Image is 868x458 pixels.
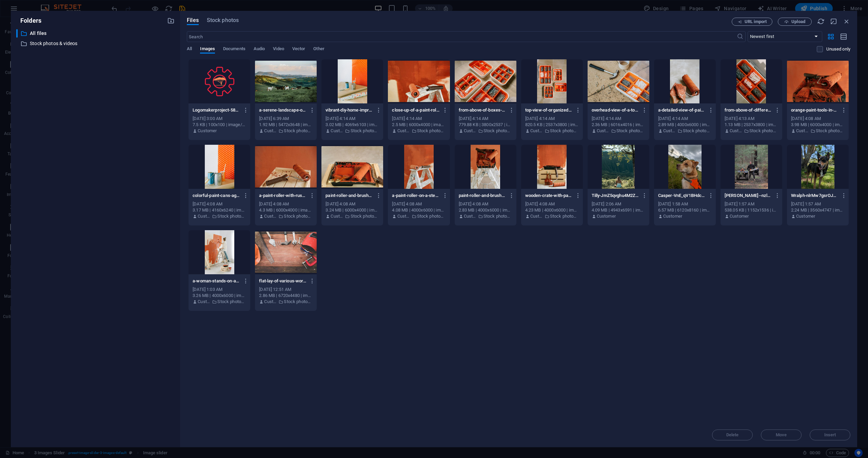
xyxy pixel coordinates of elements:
div: 1.13 MB | 2537x3800 | image/jpeg [725,122,778,128]
div: [DATE] 1:58 AM [658,201,712,207]
button: 3 [50,189,54,193]
div: 2.83 MB | 4000x6000 | image/jpeg [459,207,512,213]
div: 2.89 MB | 4000x6000 | image/jpeg [658,122,712,128]
p: close-up-of-a-paint-roller-resting-on-a-stepladder-against-a-partially-painted-wall-t9ZcVeokgQZsD... [392,107,439,113]
p: Customer [264,213,277,219]
p: Stock photos & videos [550,128,579,134]
p: Stock photos & videos [351,213,379,219]
p: Stock photos & videos [30,40,162,47]
div: By: Customer | Folder: Stock photos & videos [658,128,712,134]
div: 3.17 MB | 4160x6240 | image/jpeg [193,207,246,213]
p: Wralph-nlrMw7gsrOJ2Z2tXfEPy3A.jpg [791,193,839,199]
div: By: Customer | Folder: Stock photos & videos [193,299,246,305]
p: Logomakerproject-581XX0Yw6Lf_8z-xMIN-jw.png [193,107,240,113]
div: [DATE] 6:39 AM [259,116,313,122]
p: Steve--nzlz5zwl29afPt_2GiN4A.JPG [725,193,772,199]
div: [DATE] 1:03 AM [193,286,246,293]
span: Images [200,45,215,54]
div: [DATE] 4:14 AM [325,116,379,122]
div: By: Customer | Folder: Stock photos & videos [259,213,313,219]
div: 538.05 KB | 1152x1536 | image/jpeg [725,207,778,213]
p: Stock photos & videos [217,299,246,305]
button: 6 [50,214,54,218]
div: By: Customer | Folder: Stock photos & videos [259,128,313,134]
div: [DATE] 4:14 AM [658,116,712,122]
div: 4.3 MB | 6000x4000 | image/jpeg [259,207,313,213]
p: Stock photos & videos [417,213,446,219]
p: a-serene-landscape-of-cattle-in-lush-green-fields-with-hills-in-the-background-brazil-I0dMSQzMe00... [259,107,307,113]
p: a-paint-roller-on-a-stepladder-against-a-partially-painted-wall-signifying-home-improvement-ZpMaI... [392,193,439,199]
div: 6.57 MB | 6120x8160 | image/jpeg [658,207,712,213]
div: By: Customer | Folder: Stock photos & videos [392,128,446,134]
div: [DATE] 4:14 AM [459,116,512,122]
input: Search [187,31,736,42]
p: Customer [397,128,410,134]
div: By: Customer | Folder: Stock photos & videos [193,213,246,219]
p: Customer [663,128,676,134]
div: 2.86 MB | 6720x4480 | image/jpeg [259,293,313,299]
p: Customer [597,213,616,219]
p: Stock photos & videos [284,213,313,219]
p: Stock photos & videos [284,299,313,305]
div: 4.23 MB | 4000x6000 | image/jpeg [525,207,579,213]
p: overhead-view-of-a-toolkit-with-a-hammer-screws-and-anchors-on-a-concrete-surface-XqKKJftVEd4N4It... [592,107,639,113]
p: a-detailed-view-of-paintbrushes-and-a-roller-with-brown-paint-on-a-gray-surface-MNxs4ZxzG-oX2udoV... [658,107,706,113]
p: vibrant-diy-home-improvement-scene-with-colorful-paint-cans-roller-and-wallpaper-rvP4BzrkwA5Cju0X... [325,107,373,113]
p: Stock photos & videos [417,128,446,134]
div: [DATE] 1:57 AM [791,201,845,207]
p: Customer [198,299,210,305]
div: By: Customer | Folder: Stock photos & videos [459,128,512,134]
p: Stock photos & videos [550,213,579,219]
div: [DATE] 4:14 AM [525,116,579,122]
div: 7.5 KB | 100x100 | image/png [193,122,246,128]
div: [DATE] 4:08 AM [459,201,512,207]
div: [DATE] 4:08 AM [325,201,379,207]
div: 2.36 MB | 6016x4016 | image/jpeg [592,122,645,128]
p: All files [30,29,162,37]
p: Stock photos & videos [816,128,845,134]
div: 779.88 KB | 3800x2537 | image/jpeg [459,122,512,128]
p: Stock photos & videos [683,128,712,134]
div: By: Customer | Folder: Stock photos & videos [325,213,379,219]
div: [DATE] 12:51 AM [259,286,313,293]
p: Customer [331,213,343,219]
span: Audio [254,45,265,54]
p: Customer [530,213,543,219]
div: 4.09 MB | 4943x6591 | image/jpeg [592,207,645,213]
p: Casper-VnE_qV1BHdcoQzqJwKN8VQ.jpg [658,193,706,199]
p: Customer [264,299,277,305]
i: Create new folder [167,17,175,24]
p: Customer [796,128,809,134]
span: Vector [292,45,305,54]
span: URL import [745,20,767,24]
p: Customer [663,213,682,219]
p: Stock photos & videos [284,128,313,134]
div: By: Customer | Folder: Stock photos & videos [791,128,845,134]
div: [DATE] 4:08 AM [259,201,313,207]
p: top-view-of-organized-kits-containing-screws-nails-and-fasteners-for-home-repair-3qZDxRFf_vjz39ah... [525,107,573,113]
div: Stock photos & videos [16,39,175,48]
div: [DATE] 4:08 AM [525,201,579,207]
div: [DATE] 1:57 AM [725,201,778,207]
p: from-above-of-different-metal-screws-and-bolts-near-plastic-dowels-in-box-on-table-Pqyoycmnfr5wMn... [725,107,772,113]
p: Folders [16,16,41,25]
div: 4.08 MB | 4000x6000 | image/jpeg [392,207,446,213]
div: 3.24 MB | 6000x4000 | image/jpeg [325,207,379,213]
p: paint-roller-and-brushes-in-tray-for-home-renovation-and-diy-projects-M4O3ecM3IAXsXGIVOgl0Ig.jpeg [325,193,373,199]
div: [DATE] 4:08 AM [193,201,246,207]
div: By: Customer | Folder: Stock photos & videos [592,128,645,134]
p: Customer [796,213,815,219]
button: 1 [50,173,54,177]
div: 820.5 KB | 2537x3800 | image/jpeg [525,122,579,128]
p: Customer [597,128,609,134]
p: paint-roller-and-brushes-on-a-ladder-tray-ready-for-home-renovation-beD04XyNXbk6jOcu5lC4qQ.jpeg [459,193,506,199]
div: [DATE] 2:06 AM [592,201,645,207]
p: Displays only files that are not in use on the website. Files added during this session can still... [826,46,850,52]
div: By: Customer | Folder: Stock photos & videos [325,128,379,134]
p: Stock photos & videos [749,128,778,134]
div: [DATE] 4:13 AM [725,116,778,122]
p: a-woman-stands-on-a-stepladder-painting-a-room-s-wall-during-home-renovation--NcZS0UJ8lVPeyYjPB37... [193,278,240,284]
div: By: Customer | Folder: Stock photos & videos [725,128,778,134]
p: Stock photos & videos [484,213,512,219]
div: By: Customer | Folder: Stock photos & videos [525,128,579,134]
